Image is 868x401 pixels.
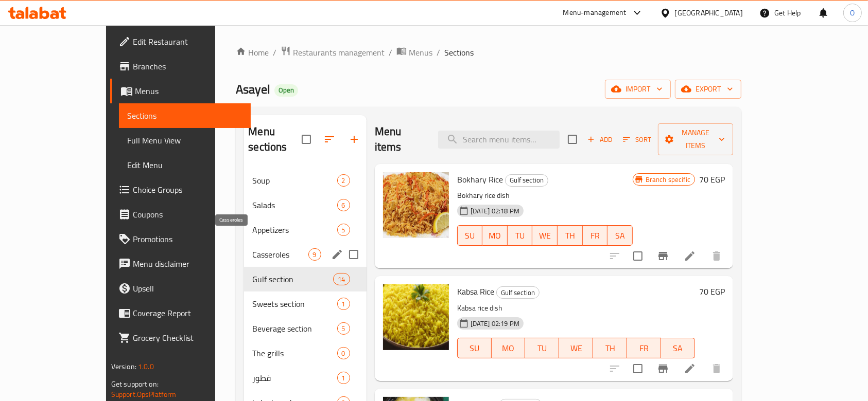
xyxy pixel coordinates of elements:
[532,225,558,246] button: WE
[252,298,337,310] span: Sweets section
[337,174,350,187] div: items
[244,193,366,217] div: Salads6
[457,302,695,315] p: Kabsa rice dish
[111,360,136,373] span: Version:
[383,284,449,350] img: Kabsa Rice
[252,347,337,359] span: The grills
[244,316,366,341] div: Beverage section5
[562,129,583,150] span: Select section
[244,168,366,193] div: Soup2
[110,227,251,251] a: Promotions
[627,358,649,379] span: Select to update
[462,228,479,243] span: SU
[620,132,654,148] button: Sort
[252,224,337,236] div: Appetizers
[133,332,243,344] span: Grocery Checklist
[496,286,540,299] div: Gulf section
[409,46,432,59] span: Menus
[317,127,342,152] span: Sort sections
[338,176,350,186] span: 2
[457,225,483,246] button: SU
[337,322,350,335] div: items
[562,228,579,243] span: TH
[583,132,616,148] span: Add item
[704,356,729,381] button: delete
[457,189,633,202] p: Bokhary rice dish
[252,273,333,285] span: Gulf section
[110,79,251,103] a: Menus
[274,86,298,95] span: Open
[110,202,251,227] a: Coupons
[508,225,533,246] button: TU
[675,7,743,19] div: [GEOGRAPHIC_DATA]
[338,225,350,235] span: 5
[334,275,349,284] span: 14
[396,46,432,59] a: Menus
[133,184,243,196] span: Choice Groups
[329,247,345,262] button: edit
[337,224,350,236] div: items
[337,347,350,359] div: items
[631,341,657,356] span: FR
[658,123,733,155] button: Manage items
[296,129,317,150] span: Select all sections
[563,7,627,19] div: Menu-management
[342,127,367,152] button: Add section
[138,360,154,373] span: 1.0.0
[437,46,440,59] li: /
[133,35,243,48] span: Edit Restaurant
[337,372,350,384] div: items
[252,174,337,187] div: Soup
[641,175,695,185] span: Branch specific
[338,349,350,358] span: 0
[375,124,426,155] h2: Menu items
[699,284,725,299] h6: 70 EGP
[383,172,449,238] img: Bokhary Rice
[119,153,251,177] a: Edit Menu
[110,177,251,202] a: Choice Groups
[293,46,385,59] span: Restaurants management
[119,103,251,128] a: Sections
[496,341,522,356] span: MO
[244,267,366,291] div: Gulf section14
[338,324,350,334] span: 5
[338,200,350,210] span: 6
[337,298,350,310] div: items
[627,245,649,267] span: Select to update
[583,225,608,246] button: FR
[466,206,524,216] span: [DATE] 02:18 PM
[587,228,604,243] span: FR
[127,159,243,171] span: Edit Menu
[133,282,243,295] span: Upsell
[684,250,696,262] a: Edit menu item
[497,287,539,299] span: Gulf section
[651,356,675,381] button: Branch-specific-item
[127,134,243,147] span: Full Menu View
[252,199,337,211] span: Salads
[512,228,529,243] span: TU
[248,124,301,155] h2: Menu sections
[438,131,560,149] input: search
[244,242,366,267] div: Casseroles9edit
[244,366,366,390] div: فطور1
[133,60,243,72] span: Branches
[333,273,350,285] div: items
[236,78,270,101] span: Asayel
[111,377,159,391] span: Get support on:
[675,80,741,99] button: export
[623,134,651,145] span: Sort
[111,388,177,401] a: Support.OpsPlatform
[110,54,251,79] a: Branches
[593,338,627,358] button: TH
[273,46,276,59] li: /
[612,228,629,243] span: SA
[133,208,243,221] span: Coupons
[252,322,337,335] span: Beverage section
[536,228,553,243] span: WE
[252,372,337,384] span: فطور
[605,80,671,99] button: import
